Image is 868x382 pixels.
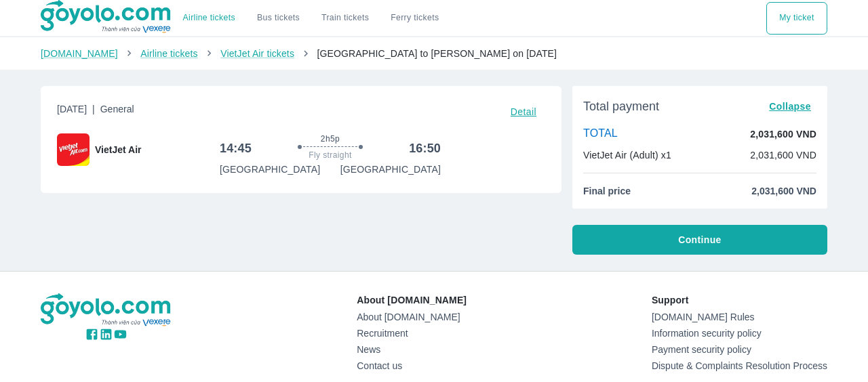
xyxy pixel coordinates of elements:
[766,2,827,35] div: choose transportation mode
[317,48,557,59] font: [GEOGRAPHIC_DATA] to [PERSON_NAME] on [DATE]
[764,97,816,116] button: Collapse
[750,129,816,140] font: 2,031,600 VND
[321,134,340,144] font: 2h5p
[92,104,95,114] font: |
[779,13,814,22] font: My ticket
[257,13,300,22] font: Bus tickets
[583,100,659,113] font: Total payment
[357,295,467,305] font: About [DOMAIN_NAME]
[583,186,631,196] font: Final price
[220,142,252,155] font: 14:45
[652,295,689,305] font: Support
[357,360,467,371] a: Contact us
[652,344,751,355] font: Payment security policy
[652,312,755,322] font: [DOMAIN_NAME] Rules
[140,48,197,59] a: Airline tickets
[678,234,721,245] font: Continue
[357,328,467,339] a: Recruitment
[41,293,172,327] img: logo
[391,13,439,22] font: Ferry tickets
[652,328,827,339] a: Information security policy
[652,344,827,355] a: Payment security policy
[652,328,762,339] font: Information security policy
[57,104,87,114] font: [DATE]
[183,13,235,22] font: Airline tickets
[357,360,402,371] font: Contact us
[321,13,369,22] font: Train tickets
[357,312,460,322] font: About [DOMAIN_NAME]
[41,48,118,59] a: [DOMAIN_NAME]
[751,186,816,196] font: 2,031,600 VND
[572,225,827,255] button: Continue
[41,47,827,60] nav: breadcrumb
[357,312,467,322] a: About [DOMAIN_NAME]
[100,104,134,114] font: General
[220,164,320,175] font: [GEOGRAPHIC_DATA]
[511,106,536,117] font: Detail
[409,142,441,155] font: 16:50
[750,150,816,161] font: 2,031,600 VND
[357,328,408,339] font: Recruitment
[183,13,235,23] a: Airline tickets
[257,13,300,23] a: Bus tickets
[583,150,671,161] font: VietJet Air (Adult) x1
[652,360,827,371] a: Dispute & Complaints Resolution Process
[583,127,618,139] font: TOTAL
[502,102,545,121] button: Detail
[357,344,380,355] font: News
[95,144,141,155] font: VietJet Air
[309,150,351,160] font: Fly straight
[220,48,294,59] a: VietJet Air tickets
[769,101,811,112] font: Collapse
[652,312,827,322] a: [DOMAIN_NAME] Rules
[357,344,467,355] a: News
[172,2,450,35] div: choose transportation mode
[340,164,441,175] font: [GEOGRAPHIC_DATA]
